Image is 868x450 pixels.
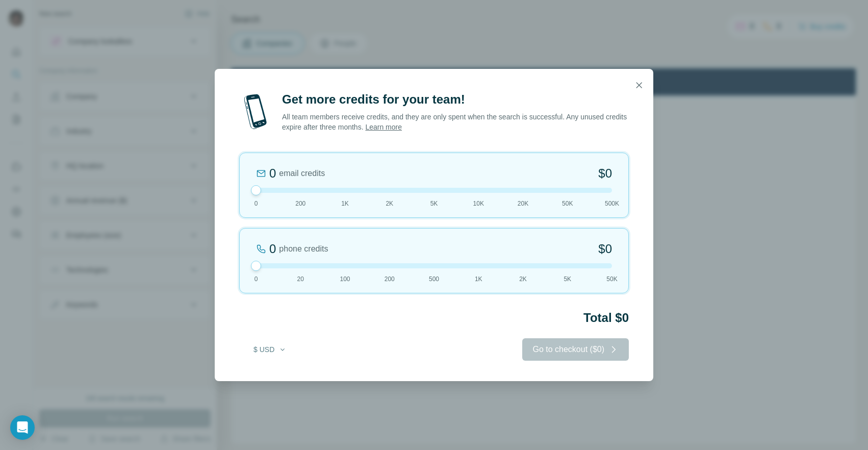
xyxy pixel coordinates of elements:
[475,274,482,284] span: 1K
[473,199,484,208] span: 10K
[365,123,402,131] a: Learn more
[564,274,571,284] span: 5K
[297,274,304,284] span: 20
[518,199,528,208] span: 20K
[246,340,294,359] button: $ USD
[279,243,328,255] span: phone credits
[10,415,35,440] div: Open Intercom Messenger
[282,112,629,132] p: All team members receive credits, and they are only spent when the search is successful. Any unus...
[269,165,276,182] div: 0
[239,310,629,326] h2: Total $0
[340,274,350,284] span: 100
[519,274,527,284] span: 2K
[430,199,438,208] span: 5K
[385,274,395,284] span: 200
[606,274,617,284] span: 50K
[279,167,325,180] span: email credits
[562,199,573,208] span: 50K
[295,199,305,208] span: 200
[598,241,612,257] span: $0
[241,2,385,24] div: Upgrade plan for full access to Surfe
[239,91,272,132] img: mobile-phone
[254,274,258,284] span: 0
[386,199,393,208] span: 2K
[429,274,439,284] span: 500
[605,199,619,208] span: 500K
[598,165,612,182] span: $0
[341,199,349,208] span: 1K
[269,241,276,257] div: 0
[254,199,258,208] span: 0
